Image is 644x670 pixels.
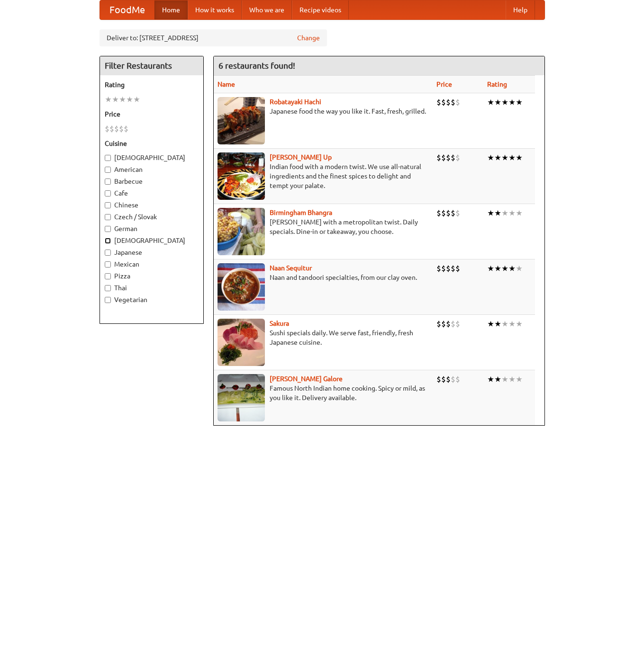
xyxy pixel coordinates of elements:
[124,124,128,134] li: $
[508,319,516,329] li: ★
[119,124,124,134] li: $
[455,208,460,218] li: $
[494,152,501,163] li: ★
[126,94,133,105] li: ★
[508,374,516,384] li: ★
[455,152,460,163] li: $
[100,29,327,46] div: Deliver to: [STREET_ADDRESS]
[508,97,516,107] li: ★
[112,94,119,105] li: ★
[105,238,111,244] input: [DEMOGRAPHIC_DATA]
[270,264,312,272] a: Naan Sequitur
[105,259,199,269] label: Mexican
[218,384,429,402] p: Famous North Indian home cooking. Spicy or mild, as you like it. Delivery available.
[105,285,111,291] input: Thai
[451,208,455,218] li: $
[487,374,494,384] li: ★
[436,374,441,384] li: $
[441,97,446,107] li: $
[105,124,109,134] li: $
[133,94,140,105] li: ★
[487,319,494,329] li: ★
[105,202,111,208] input: Chinese
[105,80,199,89] h5: Rating
[105,283,199,293] label: Thai
[451,152,455,163] li: $
[105,177,199,186] label: Barbecue
[270,153,332,161] a: [PERSON_NAME] Up
[105,250,111,256] input: Japanese
[105,94,112,105] li: ★
[501,152,508,163] li: ★
[105,236,199,245] label: [DEMOGRAPHIC_DATA]
[441,319,446,329] li: $
[441,208,446,218] li: $
[218,263,265,311] img: naansequitur.jpg
[516,152,523,163] li: ★
[506,0,535,19] a: Help
[105,109,199,119] h5: Price
[441,374,446,384] li: $
[100,0,154,19] a: FoodMe
[105,165,199,174] label: American
[114,124,119,134] li: $
[451,263,455,274] li: $
[270,98,321,106] a: Robatayaki Hachi
[436,319,441,329] li: $
[218,273,429,282] p: Naan and tandoori specialties, from our clay oven.
[270,375,343,383] a: [PERSON_NAME] Galore
[487,97,494,107] li: ★
[218,97,265,144] img: robatayaki.jpg
[297,33,320,43] a: Change
[270,320,289,327] a: Sakura
[105,214,111,220] input: Czech / Slovak
[446,374,451,384] li: $
[516,374,523,384] li: ★
[218,162,429,190] p: Indian food with a modern twist. We use all-natural ingredients and the finest spices to delight ...
[436,263,441,274] li: $
[494,97,501,107] li: ★
[218,152,265,200] img: curryup.jpg
[501,319,508,329] li: ★
[494,263,501,274] li: ★
[105,188,199,198] label: Cafe
[455,374,460,384] li: $
[105,153,199,162] label: [DEMOGRAPHIC_DATA]
[109,124,114,134] li: $
[446,208,451,218] li: $
[218,61,295,70] ng-pluralize: 6 restaurants found!
[105,155,111,161] input: [DEMOGRAPHIC_DATA]
[242,0,292,19] a: Who we are
[501,97,508,107] li: ★
[218,80,235,88] a: Name
[105,190,111,197] input: Cafe
[508,152,516,163] li: ★
[105,248,199,257] label: Japanese
[451,97,455,107] li: $
[105,226,111,232] input: German
[455,319,460,329] li: $
[436,152,441,163] li: $
[105,273,111,279] input: Pizza
[455,263,460,274] li: $
[451,319,455,329] li: $
[455,97,460,107] li: $
[487,80,507,88] a: Rating
[501,263,508,274] li: ★
[487,152,494,163] li: ★
[105,212,199,222] label: Czech / Slovak
[501,374,508,384] li: ★
[516,208,523,218] li: ★
[516,319,523,329] li: ★
[218,208,265,255] img: bhangra.jpg
[270,209,332,216] a: Birmingham Bhangra
[501,208,508,218] li: ★
[487,208,494,218] li: ★
[218,107,429,116] p: Japanese food the way you like it. Fast, fresh, grilled.
[487,263,494,274] li: ★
